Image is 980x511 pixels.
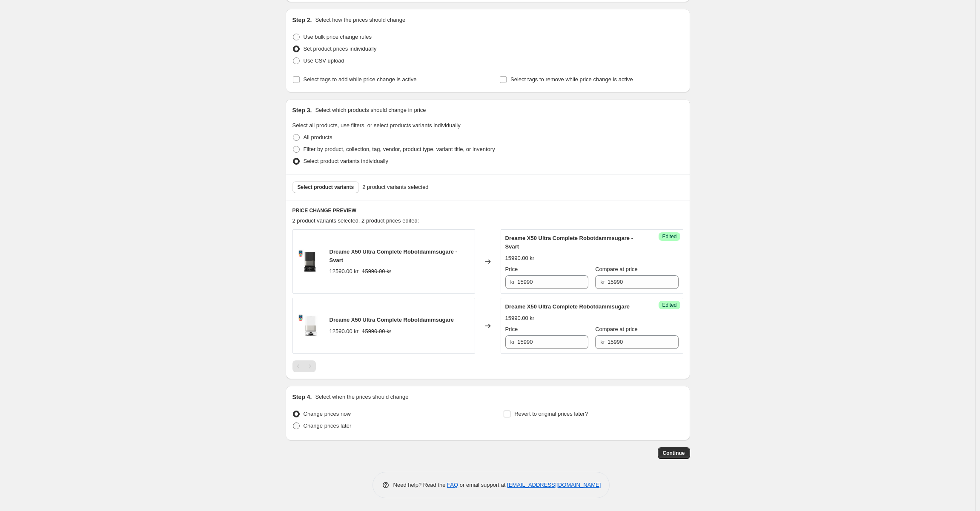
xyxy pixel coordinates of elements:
span: Dreame X50 Ultra Complete Robotdammsugare [505,303,630,310]
span: 2 product variants selected. 2 product prices edited: [292,217,419,224]
p: Select when the prices should change [315,393,408,401]
strike: 15990.00 kr [362,327,391,336]
nav: Pagination [292,360,316,372]
span: Change prices later [304,423,352,429]
span: Select product variants individually [304,158,388,164]
button: Select product variants [292,181,359,193]
span: Use CSV upload [304,57,344,64]
span: Select all products, use filters, or select products variants individually [292,122,461,128]
h2: Step 4. [292,393,312,401]
strike: 15990.00 kr [362,267,391,276]
span: Use bulk price change rules [304,34,372,40]
span: Price [505,266,518,272]
span: or email support at [458,482,507,488]
div: 15990.00 kr [505,314,535,323]
h2: Step 2. [292,16,312,24]
span: kr [600,279,605,285]
span: Set product prices individually [304,46,377,52]
span: Edited [662,302,676,308]
span: All products [304,134,332,140]
span: Continue [663,450,685,457]
span: Compare at price [595,326,638,332]
span: Filter by product, collection, tag, vendor, product type, variant title, or inventory [304,146,495,152]
span: Compare at price [595,266,638,272]
p: Select how the prices should change [315,16,405,24]
span: Dreame X50 Ultra Complete Robotdammsugare - Svart [330,248,458,263]
span: Select product variants [298,184,354,191]
a: [EMAIL_ADDRESS][DOMAIN_NAME] [507,482,601,488]
span: Dreame X50 Ultra Complete Robotdammsugare [330,317,454,323]
h2: Step 3. [292,106,312,114]
button: Continue [658,447,690,459]
div: 12590.00 kr [330,267,359,276]
span: kr [510,279,515,285]
span: 2 product variants selected [362,183,428,191]
img: X50_-2_80x.png [297,313,323,339]
span: Price [505,326,518,332]
div: 15990.00 kr [505,254,535,263]
span: Select tags to add while price change is active [304,76,417,83]
span: Change prices now [304,411,351,417]
img: X50_-1_80x.png [297,249,323,274]
span: kr [510,339,515,345]
p: Select which products should change in price [315,106,426,114]
div: 12590.00 kr [330,327,359,336]
a: FAQ [447,482,458,488]
span: Select tags to remove while price change is active [510,76,633,83]
span: Need help? Read the [393,482,447,488]
span: Dreame X50 Ultra Complete Robotdammsugare - Svart [505,235,633,250]
span: kr [600,339,605,345]
span: Revert to original prices later? [514,411,588,417]
span: Edited [662,233,676,240]
h6: PRICE CHANGE PREVIEW [292,207,683,214]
